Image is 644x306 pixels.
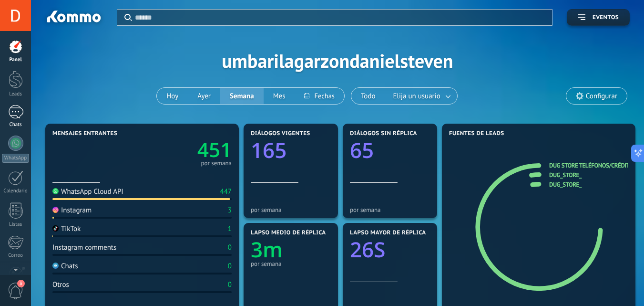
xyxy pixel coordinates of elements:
div: 447 [220,187,232,196]
span: Mensajes entrantes [52,130,117,137]
div: Chats [2,122,30,128]
img: Instagram [52,207,59,213]
div: Correo [2,253,30,259]
div: Listas [2,222,30,228]
text: 165 [251,136,286,164]
div: Chats [52,262,78,271]
span: Configurar [586,92,617,100]
span: Fuentes de leads [449,130,504,137]
span: Diálogos vigentes [251,130,310,137]
span: Lapso medio de réplica [251,230,326,236]
img: Chats [52,263,59,269]
a: Dug Store teléfonos/créditos [549,161,636,169]
a: dug_store_ [549,180,582,189]
text: 3m [251,235,283,264]
div: 0 [228,243,232,252]
a: dug_store_ [549,171,582,179]
button: Hoy [157,88,188,104]
button: Todo [351,88,385,104]
div: por semana [201,161,232,166]
div: TikTok [52,224,81,233]
button: Elija un usuario [385,88,457,104]
div: WhatsApp Cloud API [52,187,123,196]
span: Eventos [593,14,619,21]
div: 1 [228,224,232,233]
div: Leads [2,91,30,97]
div: Instagram [52,206,92,215]
span: Elija un usuario [391,90,442,103]
div: por semana [251,260,331,267]
div: por semana [251,206,331,213]
img: WhatsApp Cloud API [52,188,59,194]
text: 26S [350,235,385,264]
text: 451 [197,136,232,163]
button: Eventos [567,9,630,26]
button: Fechas [295,88,344,104]
text: 65 [350,136,374,164]
div: por semana [350,206,430,213]
div: 3 [228,206,232,215]
div: 0 [228,280,232,289]
div: Calendario [2,188,30,194]
div: Otros [52,280,69,289]
button: Semana [220,88,264,104]
div: 0 [228,262,232,271]
a: 26S [350,235,430,264]
a: 451 [142,136,232,163]
span: Diálogos sin réplica [350,130,417,137]
div: WhatsApp [2,154,29,163]
span: Lapso mayor de réplica [350,230,426,236]
div: Instagram comments [52,243,116,252]
img: TikTok [52,225,59,232]
span: 3 [17,280,25,287]
div: Panel [2,57,30,63]
button: Mes [264,88,295,104]
button: Ayer [188,88,220,104]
